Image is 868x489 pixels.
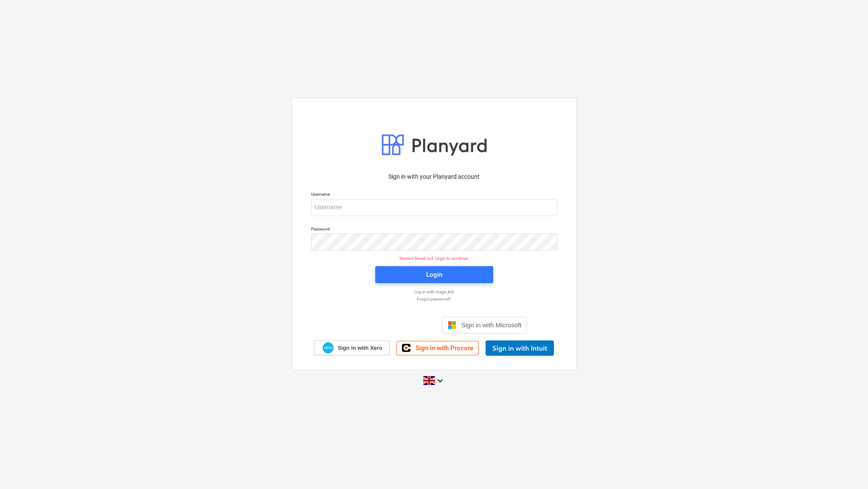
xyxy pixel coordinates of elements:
[826,448,868,489] div: Widget de chat
[307,296,562,302] a: Forgot password?
[416,344,473,352] span: Sign in with Procore
[426,269,442,280] div: Login
[435,376,445,386] i: keyboard_arrow_down
[448,321,456,329] img: Microsoft logo
[314,340,390,355] a: Sign in with Xero
[396,341,479,355] a: Sign in with Procore
[375,266,493,283] button: Login
[307,289,562,295] a: Log in with magic link
[311,226,557,233] p: Password
[337,344,382,352] span: Sign in with Xero
[337,316,440,334] iframe: Sign in with Google Button
[311,191,557,199] p: Username
[323,342,334,354] img: Xero logo
[461,321,522,329] span: Sign in with Microsoft
[826,448,868,489] iframe: Chat Widget
[311,199,557,216] input: Username
[306,256,562,261] p: Session timed out. Login to continue.
[311,172,557,181] p: Sign in with your Planyard account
